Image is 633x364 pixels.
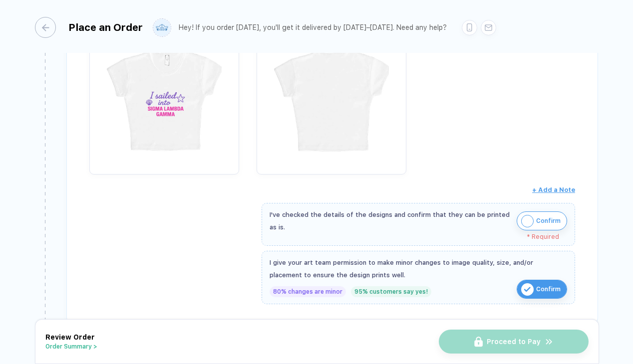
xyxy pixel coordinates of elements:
[536,213,561,229] span: Confirm
[521,215,534,227] img: icon
[521,283,534,296] img: icon
[45,343,97,350] button: Order Summary >
[153,19,171,36] img: user profile
[532,182,575,198] button: + Add a Note
[270,233,559,240] div: * Required
[517,211,567,230] button: iconConfirm
[517,280,567,299] button: iconConfirm
[536,281,561,297] span: Confirm
[94,24,234,164] img: 0f1862d9-3f03-447f-bd50-83bda04ad4d2_nt_front_1756253135381.jpg
[179,23,447,32] div: Hey! If you order [DATE], you'll get it delivered by [DATE]–[DATE]. Need any help?
[270,208,512,233] div: I've checked the details of the designs and confirm that they can be printed as is.
[270,256,567,281] div: I give your art team permission to make minor changes to image quality, size, and/or placement to...
[270,286,346,297] div: 80% changes are minor
[68,21,143,33] div: Place an Order
[351,286,431,297] div: 95% customers say yes!
[532,186,575,193] span: + Add a Note
[45,333,95,341] span: Review Order
[262,24,401,164] img: 0f1862d9-3f03-447f-bd50-83bda04ad4d2_nt_back_1756253135383.jpg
